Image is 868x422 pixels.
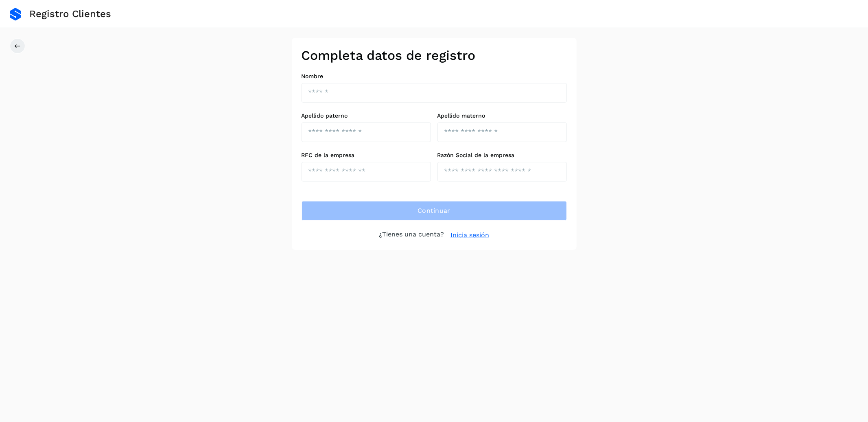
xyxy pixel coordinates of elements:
[379,230,444,240] p: ¿Tienes una cuenta?
[302,48,567,63] h2: Completa datos de registro
[450,230,489,240] a: Inicia sesión
[29,8,111,20] span: Registro Clientes
[302,201,567,221] button: Continuar
[302,73,567,80] label: Nombre
[418,206,450,215] span: Continuar
[437,152,567,159] label: Razón Social de la empresa
[302,152,431,159] label: RFC de la empresa
[302,112,431,119] label: Apellido paterno
[437,112,567,119] label: Apellido materno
